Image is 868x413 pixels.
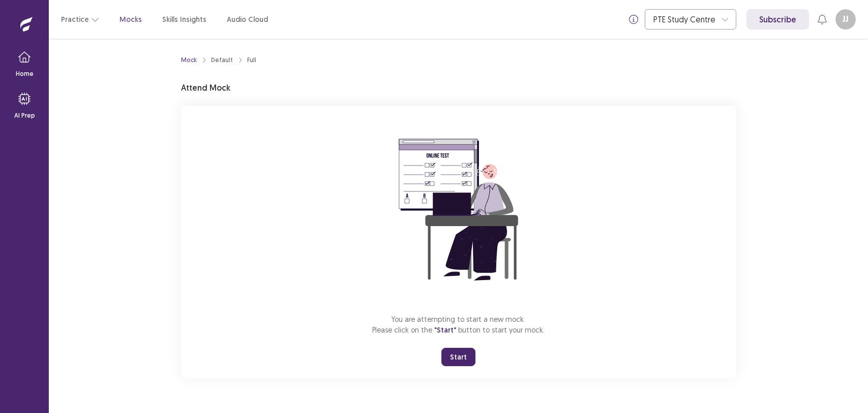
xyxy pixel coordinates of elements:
span: "Start" [434,325,456,335]
div: Default [211,56,233,65]
button: Practice [61,10,99,29]
p: AI Prep [14,111,35,120]
div: Full [247,56,256,65]
p: You are attempting to start a new mock. Please click on the button to start your mock. [372,314,545,336]
a: Subscribe [746,9,809,30]
p: Attend Mock [181,81,230,94]
button: Start [441,348,475,366]
a: Mocks [119,14,142,25]
a: Mock [181,56,197,65]
button: JJ [835,9,856,30]
a: Audio Cloud [227,14,268,25]
a: Skills Insights [162,14,206,25]
button: info [624,10,643,29]
p: Home [16,69,34,78]
img: attend-mock [367,118,550,301]
nav: breadcrumb [181,56,256,65]
div: PTE Study Centre [653,10,716,29]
